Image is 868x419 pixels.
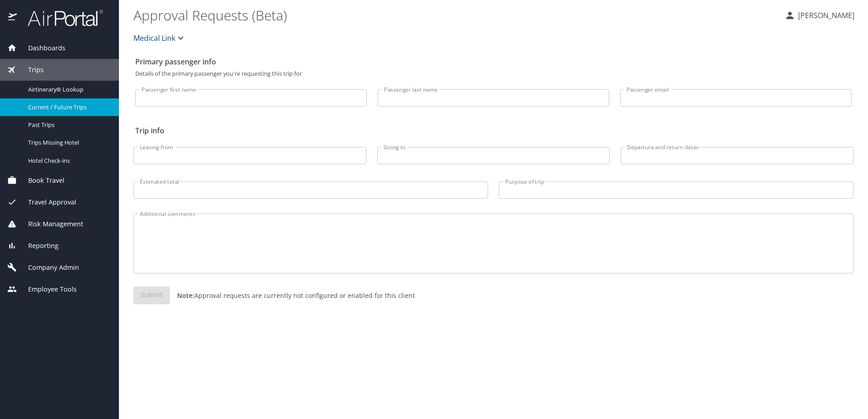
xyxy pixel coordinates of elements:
[170,291,415,300] p: Approval requests are currently not configured or enabled for this client
[177,291,194,300] strong: Note:
[8,9,18,27] img: icon-airportal.png
[17,43,65,53] span: Dashboards
[133,32,175,44] span: Medical Link
[17,263,79,273] span: Company Admin
[17,197,76,207] span: Travel Approval
[135,54,852,69] h2: Primary passenger info
[28,85,108,94] span: Airtinerary® Lookup
[28,103,108,112] span: Current / Future Trips
[17,241,59,251] span: Reporting
[795,10,854,21] p: [PERSON_NAME]
[28,121,108,129] span: Past Trips
[781,7,858,24] button: [PERSON_NAME]
[17,65,44,75] span: Trips
[17,284,77,294] span: Employee Tools
[17,175,64,185] span: Book Travel
[28,138,108,147] span: Trips Missing Hotel
[28,156,108,165] span: Hotel Check-ins
[133,1,777,29] h1: Approval Requests (Beta)
[135,123,852,138] h2: Trip info
[130,29,190,47] button: Medical Link
[17,219,83,229] span: Risk Management
[135,71,852,77] p: Details of the primary passenger you're requesting this trip for
[18,9,103,27] img: airportal-logo.png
